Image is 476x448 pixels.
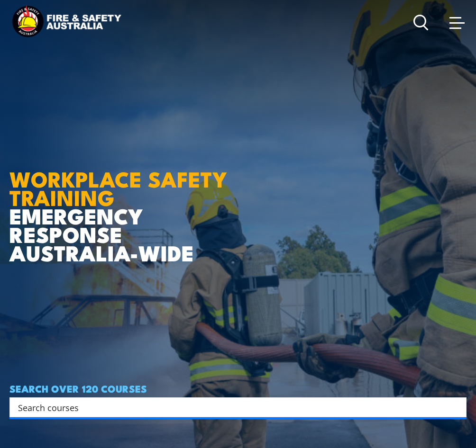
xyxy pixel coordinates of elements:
button: Search magnifier button [450,401,463,414]
form: Search form [20,401,448,414]
h1: EMERGENCY RESPONSE AUSTRALIA-WIDE [9,122,241,262]
input: Search input [18,400,446,414]
strong: WORKPLACE SAFETY TRAINING [9,162,227,213]
h4: SEARCH OVER 120 COURSES [9,383,467,394]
